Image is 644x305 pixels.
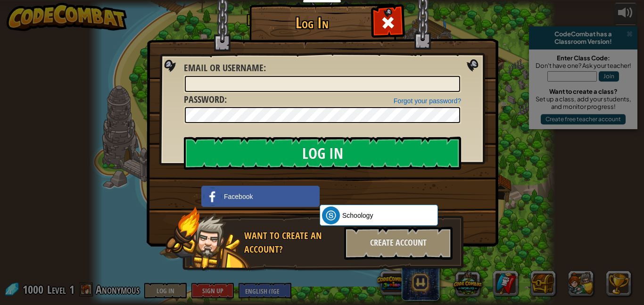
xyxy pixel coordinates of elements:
[342,211,373,220] span: Schoology
[315,185,411,206] iframe: Sign in with Google Button
[184,93,224,106] span: Password
[244,229,339,256] div: Want to create an account?
[184,137,461,170] input: Log In
[184,93,227,107] label: :
[224,192,253,201] span: Facebook
[184,61,266,75] label: :
[204,188,222,206] img: facebook_small.png
[252,15,372,31] h1: Log In
[344,227,453,260] div: Create Account
[322,206,340,224] img: schoology.png
[184,61,264,74] span: Email or Username
[394,97,461,105] a: Forgot your password?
